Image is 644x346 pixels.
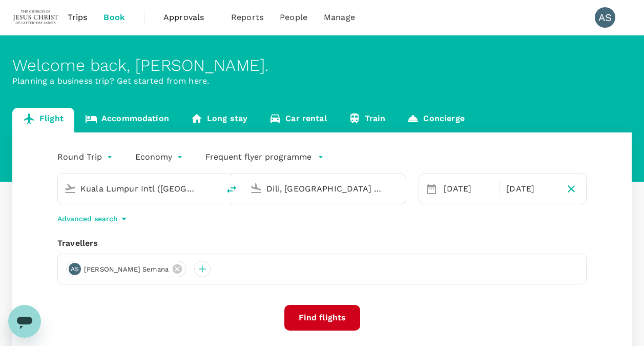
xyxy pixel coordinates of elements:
span: Approvals [163,11,215,24]
div: [DATE] [440,179,498,199]
a: Car rental [258,108,338,132]
p: Advanced search [57,214,118,224]
span: People [280,11,307,24]
div: AS [69,263,81,275]
div: Travellers [57,237,587,249]
a: Train [338,108,397,132]
div: Round Trip [57,149,115,165]
p: Planning a business trip? Get started from here. [12,75,632,87]
a: Accommodation [74,108,180,132]
a: Flight [12,108,74,132]
button: Advanced search [57,213,130,225]
button: delete [219,177,244,202]
div: Welcome back , [PERSON_NAME] . [12,56,632,75]
span: [PERSON_NAME] Semana [78,264,175,275]
button: Frequent flyer programme [205,151,324,163]
span: Manage [324,11,355,24]
div: [DATE] [502,179,560,199]
div: AS [595,7,615,28]
button: Open [399,187,401,189]
span: Reports [231,11,263,24]
p: Frequent flyer programme [205,151,311,163]
a: Long stay [180,108,258,132]
input: Going to [266,181,384,197]
img: The Malaysian Church of Jesus Christ of Latter-day Saints [12,6,59,29]
a: Concierge [396,108,475,132]
input: Depart from [80,181,198,197]
iframe: Button to launch messaging window [8,305,41,338]
span: Trips [68,11,88,24]
button: Find flights [284,305,360,331]
span: Book [103,11,125,24]
div: Economy [135,149,185,165]
button: Open [212,187,214,189]
div: AS[PERSON_NAME] Semana [66,261,186,277]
